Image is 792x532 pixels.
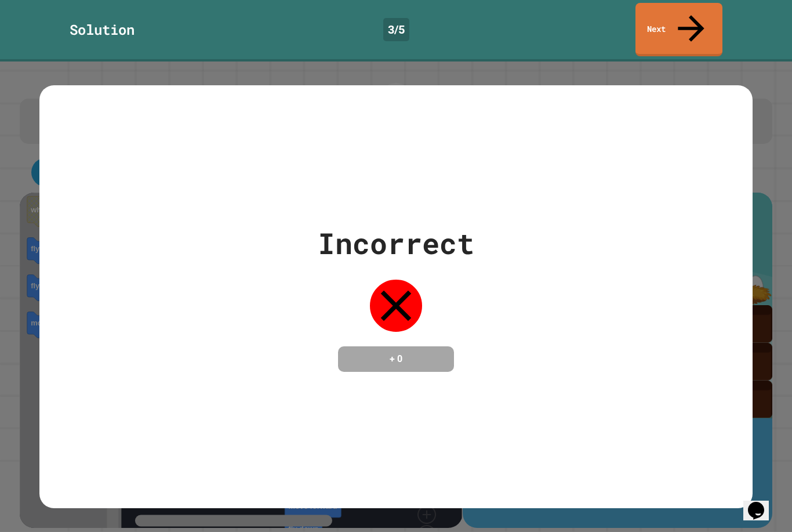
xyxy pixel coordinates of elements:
div: 3 / 5 [383,18,409,41]
h4: + 0 [350,352,442,366]
div: Incorrect [318,222,474,265]
iframe: chat widget [743,486,780,520]
a: Next [635,3,722,56]
div: Solution [70,19,135,40]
